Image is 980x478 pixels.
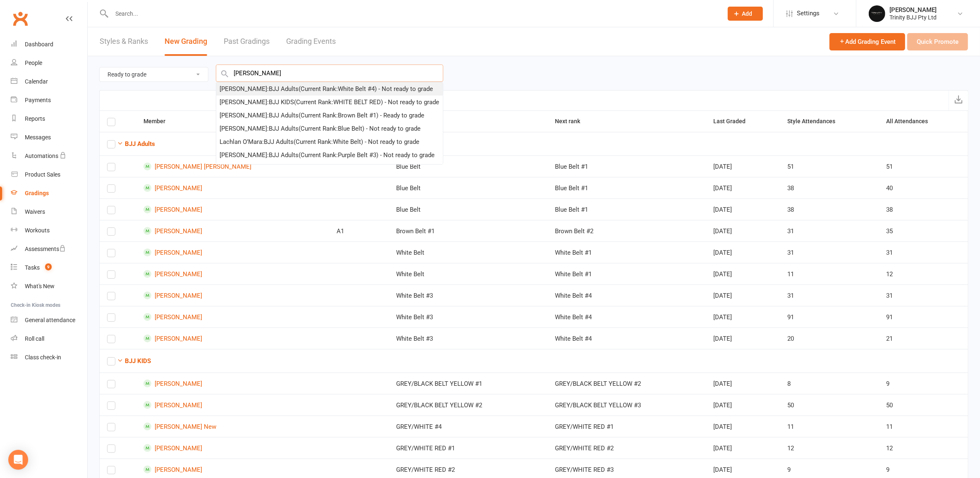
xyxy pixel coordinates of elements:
[780,327,879,349] td: 20
[780,437,879,459] td: 12
[547,198,706,220] td: Blue Belt #1
[11,35,87,54] a: Dashboard
[143,227,322,235] a: [PERSON_NAME]
[780,155,879,177] td: 51
[143,380,322,387] a: [PERSON_NAME]
[879,416,968,437] td: 11
[389,198,547,220] td: Blue Belt
[547,416,706,437] td: GREY/WHITE RED #1
[547,241,706,263] td: White Belt #1
[389,241,547,263] td: White Belt
[11,72,87,91] a: Calendar
[879,394,968,416] td: 50
[125,140,155,148] strong: BJJ Adults
[879,306,968,327] td: 91
[706,373,780,394] td: [DATE]
[220,137,419,147] div: Lachlan O’Mara : BJJ Adults (Current Rank: White Belt ) - Not ready to grade
[389,394,547,416] td: GREY/BLACK BELT YELLOW #2
[547,437,706,459] td: GREY/WHITE RED #2
[706,198,780,220] td: [DATE]
[100,27,148,56] a: Styles & Ranks
[11,184,87,203] a: Gradings
[143,249,322,256] a: [PERSON_NAME]
[329,220,389,241] td: A1
[117,356,151,366] button: BJJ KIDS
[220,97,439,107] div: [PERSON_NAME] : BJJ KIDS (Current Rank: WHITE BELT RED ) - Not ready to grade
[25,190,49,196] div: Gradings
[25,60,42,66] div: People
[879,241,968,263] td: 31
[780,241,879,263] td: 31
[879,437,968,459] td: 12
[879,111,968,132] th: All Attendances
[547,111,706,132] th: Next rank
[780,284,879,306] td: 31
[547,327,706,349] td: White Belt #4
[889,14,937,21] div: Trinity BJJ Pty Ltd
[879,155,968,177] td: 51
[706,394,780,416] td: [DATE]
[780,373,879,394] td: 8
[125,357,151,365] strong: BJJ KIDS
[706,437,780,459] td: [DATE]
[143,401,322,409] a: [PERSON_NAME]
[45,263,52,270] span: 9
[11,311,87,330] a: General attendance kiosk mode
[25,264,40,271] div: Tasks
[8,450,28,470] div: Open Intercom Messenger
[879,373,968,394] td: 9
[143,206,322,213] a: [PERSON_NAME]
[220,110,424,120] div: [PERSON_NAME] : BJJ Adults (Current Rank: Brown Belt #1 ) - Ready to grade
[797,4,820,23] span: Settings
[165,27,207,56] a: New Grading
[25,153,58,159] div: Automations
[547,220,706,241] td: Brown Belt #2
[547,394,706,416] td: GREY/BLACK BELT YELLOW #3
[879,284,968,306] td: 31
[547,306,706,327] td: White Belt #4
[11,165,87,184] a: Product Sales
[11,91,87,110] a: Payments
[25,208,45,215] div: Waivers
[389,327,547,349] td: White Belt #3
[839,38,896,45] span: Add Grading Event
[109,8,717,19] input: Search...
[389,111,547,132] th: Current Rank
[25,134,51,141] div: Messages
[117,139,155,149] button: BJJ Adults
[547,284,706,306] td: White Belt #4
[547,263,706,284] td: White Belt #1
[780,394,879,416] td: 50
[11,277,87,296] a: What's New
[136,111,329,132] th: Member
[25,246,66,252] div: Assessments
[389,306,547,327] td: White Belt #3
[389,284,547,306] td: White Belt #3
[879,263,968,284] td: 12
[389,437,547,459] td: GREY/WHITE RED #1
[879,327,968,349] td: 21
[11,203,87,221] a: Waivers
[11,128,87,147] a: Messages
[143,163,322,170] a: [PERSON_NAME] [PERSON_NAME]
[706,263,780,284] td: [DATE]
[10,8,31,29] a: Clubworx
[879,220,968,241] td: 35
[780,306,879,327] td: 91
[547,177,706,198] td: Blue Belt #1
[879,177,968,198] td: 40
[547,155,706,177] td: Blue Belt #1
[780,220,879,241] td: 31
[11,110,87,128] a: Reports
[879,198,968,220] td: 38
[780,263,879,284] td: 11
[389,220,547,241] td: Brown Belt #1
[11,258,87,277] a: Tasks 9
[706,155,780,177] td: [DATE]
[889,6,937,14] div: [PERSON_NAME]
[25,354,61,361] div: Class check-in
[143,423,322,430] a: [PERSON_NAME] New
[780,416,879,437] td: 11
[143,270,322,278] a: [PERSON_NAME]
[25,41,53,48] div: Dashboard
